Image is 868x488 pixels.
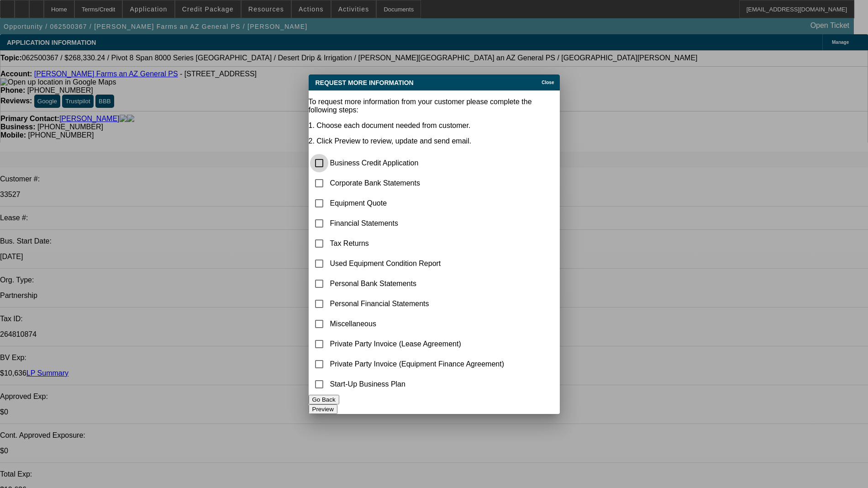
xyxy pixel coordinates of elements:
span: Request More Information [316,79,414,86]
p: 2. Click Preview to review, update and send email. [309,137,560,145]
td: Start-Up Business Plan [330,375,505,394]
p: To request more information from your customer please complete the following steps: [309,98,560,114]
td: Personal Financial Statements [330,294,505,313]
button: Go Back [309,395,339,404]
td: Private Party Invoice (Equipment Finance Agreement) [330,355,505,374]
button: Preview [309,404,337,414]
td: Miscellaneous [330,314,505,334]
p: 1. Choose each document needed from customer. [309,122,560,130]
td: Financial Statements [330,214,505,233]
td: Used Equipment Condition Report [330,254,505,273]
td: Private Party Invoice (Lease Agreement) [330,334,505,354]
td: Business Credit Application [330,154,505,173]
td: Equipment Quote [330,194,505,213]
span: Close [542,80,554,85]
td: Corporate Bank Statements [330,174,505,193]
td: Personal Bank Statements [330,274,505,293]
td: Tax Returns [330,234,505,253]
